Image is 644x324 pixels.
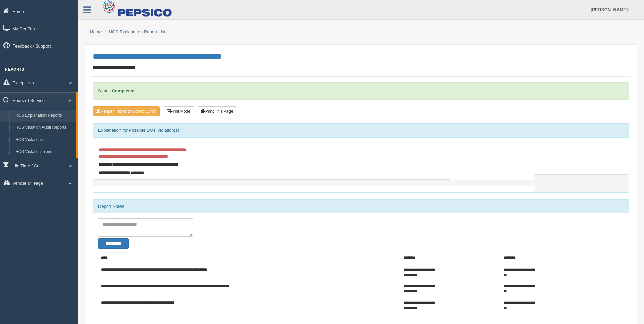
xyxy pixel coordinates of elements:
[198,106,237,116] button: Print This Page
[12,134,76,146] a: HOS Violations
[98,238,129,249] button: Change Filter Options
[93,106,160,116] button: Reopen Ticket
[90,29,102,34] a: Home
[12,110,76,122] a: HOS Explanation Reports
[163,106,194,116] button: Print Mode
[93,124,629,137] div: Explanation for Possible DOT Violation(s)
[12,122,76,134] a: HOS Violation Audit Reports
[112,88,134,93] strong: Completed
[93,82,629,100] div: Status:
[12,146,76,158] a: HOS Violation Trend
[109,29,165,34] a: HOS Explanation Report List
[93,200,629,213] div: Report Notes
